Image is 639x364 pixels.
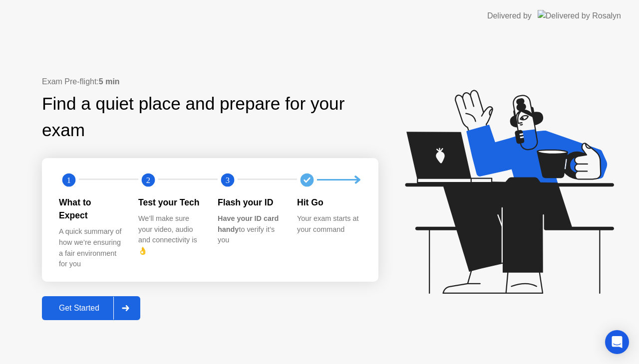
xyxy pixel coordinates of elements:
div: Delivered by [487,10,532,22]
b: Have your ID card handy [218,214,279,233]
div: Exam Pre-flight: [42,76,378,88]
div: Flash your ID [218,196,281,209]
text: 1 [67,175,71,184]
button: Get Started [42,296,140,320]
div: What to Expect [59,196,122,222]
div: A quick summary of how we’re ensuring a fair environment for you [59,226,122,269]
div: We’ll make sure your video, audio and connectivity is 👌 [138,213,202,256]
img: Delivered by Rosalyn [538,10,621,21]
div: to verify it’s you [218,213,281,246]
div: Your exam starts at your command [297,213,360,235]
div: Open Intercom Messenger [605,330,629,354]
text: 2 [146,175,150,184]
div: Find a quiet place and prepare for your exam [42,91,378,144]
div: Hit Go [297,196,360,209]
div: Get Started [45,304,113,313]
b: 5 min [99,77,120,86]
div: Test your Tech [138,196,202,209]
text: 3 [226,175,230,184]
